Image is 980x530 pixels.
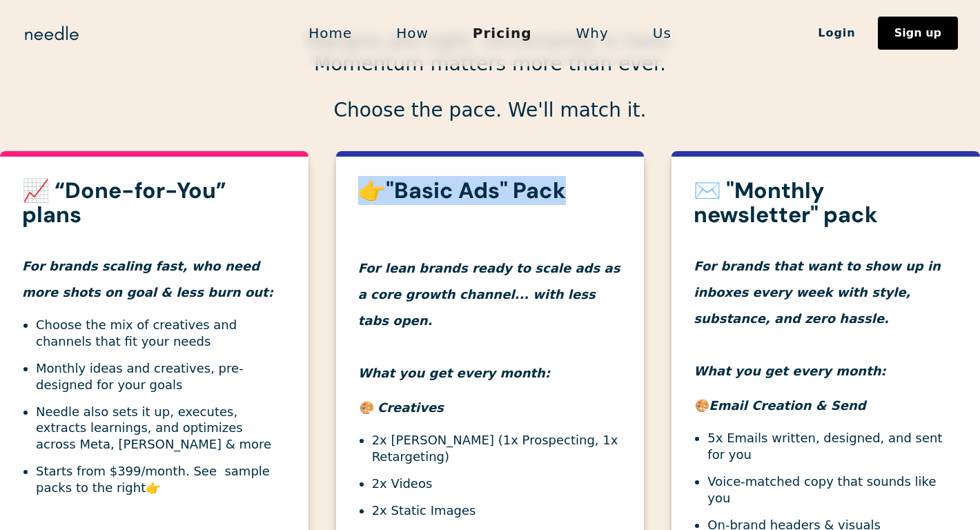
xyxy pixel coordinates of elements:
em: For brands scaling fast, who need more shots on goal & less burn out: [22,259,273,300]
a: Us [631,19,694,48]
li: Monthly ideas and creatives, pre-designed for your goals [36,360,286,393]
a: Why [554,19,631,48]
li: 2x [PERSON_NAME] (1x Prospecting, 1x Retargeting) [372,432,623,464]
em: Email Creation & Send [709,398,865,413]
li: Voice-matched copy that sounds like you [707,473,958,506]
a: Login [796,21,878,45]
em: For brands that want to show up in inboxes every week with style, substance, and zero hassle. Wha... [694,259,941,378]
li: 2x Videos [372,475,623,491]
li: Choose the mix of creatives and channels that fit your needs [36,317,286,349]
p: Margins are tight. Uncertainty is here. Momentum matters more than ever. Choose the pace. We'll m... [255,30,725,122]
h3: 📈 “Done-for-You” plans [22,179,286,227]
em: 🎨 [694,398,709,413]
em: 🎨 Creatives [358,400,444,415]
div: Sign up [894,28,941,39]
strong: 👉 [146,480,161,495]
a: Sign up [878,17,958,50]
a: How [374,19,451,48]
em: For lean brands ready to scale ads as a core growth channel... with less tabs open. What you get ... [358,261,620,380]
strong: 👉"Basic Ads" Pack [358,176,566,205]
li: 2x Static Images [372,502,623,518]
li: 5x Emails written, designed, and sent for you [707,430,958,462]
li: Starts from $399/month. See sample packs to the right [36,463,286,495]
a: Pricing [451,19,554,48]
a: Home [286,19,374,48]
h3: ✉️ "Monthly newsletter" pack [694,179,958,227]
li: Needle also sets it up, executes, extracts learnings, and optimizes across Meta, [PERSON_NAME] & ... [36,404,286,452]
